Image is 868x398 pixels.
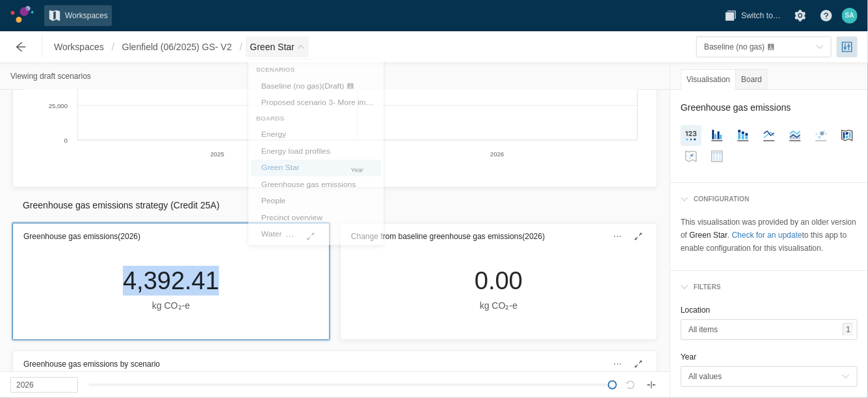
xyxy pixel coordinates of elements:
[720,5,785,26] button: Switch to…
[681,69,736,90] div: Visualisation
[681,306,710,315] label: Location
[681,100,858,115] h2: Greenhouse gas emissions
[251,143,381,160] a: Energy load profiles
[676,276,863,298] div: Filters
[681,319,858,340] button: toggle menu
[108,36,118,57] span: /
[681,218,856,240] span: This visualisation was provided by an older version of .
[261,98,519,107] span: Proposed scenario 3- More improvements + solar PV, rainwater tank (Draft)
[251,177,381,193] a: Greenhouse gas emissions
[475,266,523,296] div: 0.00
[681,366,858,387] button: toggle menu
[13,351,657,377] div: Greenhouse gas emissions by scenario
[246,36,308,57] button: Green Star
[251,160,381,177] a: Green Star
[50,36,108,57] a: Workspaces
[65,9,108,22] span: Workspaces
[236,36,246,57] span: /
[251,63,381,243] div: Green Star
[681,350,696,363] legend: Year
[23,230,140,243] h3: Greenhouse gas emissions (2026)
[732,231,802,240] a: Check for an update
[123,266,219,296] div: 4,392.41
[846,324,850,335] span: 1
[123,298,219,313] div: kg CO₂‑e
[735,69,768,90] div: Board
[704,42,765,51] span: Baseline (no gas)
[741,9,781,22] span: Switch to…
[676,188,863,210] div: configuration
[689,370,842,383] span: All values
[261,82,344,91] span: Baseline (no gas) (Draft)
[681,231,847,253] span: to this app to enable configuration for this visualisation.
[251,193,381,210] a: People
[475,298,523,313] div: kg CO₂‑e
[696,36,832,57] button: toggle menu
[250,40,294,53] span: Green Star
[251,226,381,243] a: Water
[689,231,728,240] strong: Green Star
[44,5,112,26] a: Workspaces
[23,358,160,371] h3: Greenhouse gas emissions by scenario
[842,8,858,23] div: SA
[122,40,232,53] span: Glenfield (06/2025) GS- V2
[251,210,381,227] a: Precinct overview
[10,68,91,84] div: Viewing draft scenarios
[689,281,721,293] div: Filters
[689,323,843,336] span: All items
[50,36,309,57] nav: Breadcrumb
[689,193,750,205] div: configuration
[118,36,236,57] a: Glenfield (06/2025) GS- V2
[251,63,381,78] h4: Scenarios
[13,223,329,249] div: Greenhouse gas emissions(2026)
[23,198,647,212] h2: Greenhouse gas emissions strategy (Credit 25A)
[251,111,381,126] h4: Boards
[251,126,381,143] a: Energy
[341,223,657,249] div: Change from baseline greenhouse gas emissions(2026)
[54,40,104,53] span: Workspaces
[351,230,545,243] h3: Change from baseline greenhouse gas emissions (2026)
